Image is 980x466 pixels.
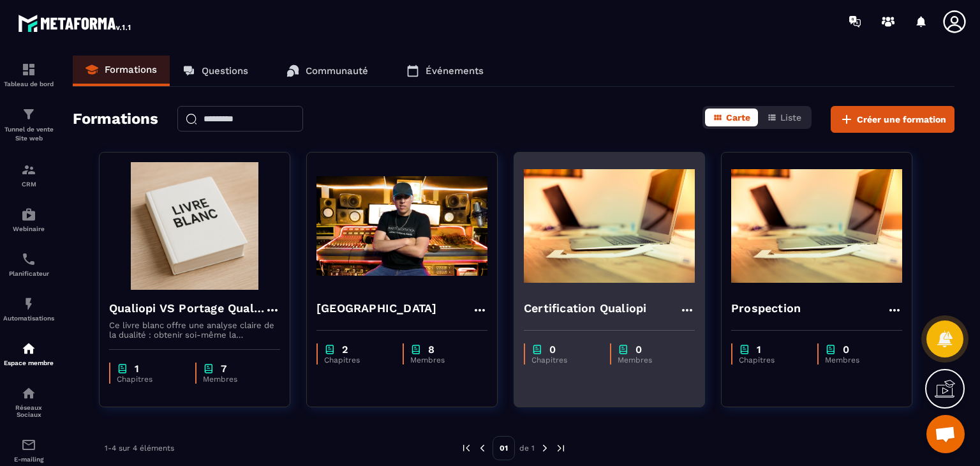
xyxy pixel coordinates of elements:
[731,162,902,290] img: formation-background
[99,152,306,423] a: formation-backgroundQualiopi VS Portage QualiopiCe livre blanc offre une analyse claire de la dua...
[3,153,54,197] a: formationformationCRM
[3,359,54,366] p: Espace membre
[3,197,54,242] a: automationsautomationsWebinaire
[18,11,133,34] img: logo
[410,343,422,356] img: chapter
[202,65,248,77] p: Questions
[618,343,629,356] img: chapter
[531,343,543,356] img: chapter
[524,299,646,317] h4: Certification Qualiopi
[274,56,381,86] a: Communauté
[3,456,54,463] p: E-mailing
[549,343,556,356] p: 0
[726,112,750,123] span: Carte
[73,56,170,86] a: Formations
[3,225,54,232] p: Webinaire
[117,363,128,375] img: chapter
[306,152,514,423] a: formation-background[GEOGRAPHIC_DATA]chapter2Chapitreschapter8Membres
[3,242,54,287] a: schedulerschedulerPlanificateur
[203,375,267,384] p: Membres
[926,415,965,453] a: Open chat
[21,62,36,77] img: formation
[3,404,54,418] p: Réseaux Sociaux
[3,287,54,331] a: automationsautomationsAutomatisations
[739,356,805,365] p: Chapitres
[539,442,551,454] img: next
[221,363,226,375] p: 7
[306,65,368,77] p: Communauté
[428,343,434,356] p: 8
[316,299,436,317] h4: [GEOGRAPHIC_DATA]
[21,341,36,356] img: automations
[105,444,174,453] p: 1-4 sur 4 éléments
[831,106,954,133] button: Créer une formation
[3,125,54,143] p: Tunnel de vente Site web
[524,162,695,290] img: formation-background
[757,343,761,356] p: 1
[410,356,475,365] p: Membres
[109,320,280,340] p: Ce livre blanc offre une analyse claire de la dualité : obtenir soi-même la certification Qualiop...
[21,207,36,222] img: automations
[73,106,158,133] h2: Formations
[21,296,36,312] img: automations
[316,162,487,290] img: formation-background
[531,356,597,365] p: Chapitres
[618,356,682,365] p: Membres
[109,299,265,317] h4: Qualiopi VS Portage Qualiopi
[857,113,946,126] span: Créer une formation
[21,252,36,267] img: scheduler
[705,109,758,126] button: Carte
[825,343,836,356] img: chapter
[3,331,54,376] a: automationsautomationsEspace membre
[170,56,261,86] a: Questions
[342,343,348,356] p: 2
[461,442,472,454] img: prev
[21,386,36,401] img: social-network
[203,363,214,375] img: chapter
[3,181,54,188] p: CRM
[759,109,809,126] button: Liste
[3,315,54,322] p: Automatisations
[394,56,496,86] a: Événements
[3,80,54,87] p: Tableau de bord
[3,376,54,428] a: social-networksocial-networkRéseaux Sociaux
[3,97,54,153] a: formationformationTunnel de vente Site web
[519,443,535,453] p: de 1
[843,343,849,356] p: 0
[635,343,642,356] p: 0
[514,152,721,423] a: formation-backgroundCertification Qualiopichapter0Chapitreschapter0Membres
[731,299,801,317] h4: Prospection
[426,65,484,77] p: Événements
[105,64,157,75] p: Formations
[324,343,336,356] img: chapter
[477,442,488,454] img: prev
[555,442,567,454] img: next
[780,112,801,123] span: Liste
[109,162,280,290] img: formation-background
[117,375,182,384] p: Chapitres
[21,162,36,177] img: formation
[3,270,54,277] p: Planificateur
[21,107,36,122] img: formation
[3,52,54,97] a: formationformationTableau de bord
[324,356,390,365] p: Chapitres
[721,152,928,423] a: formation-backgroundProspectionchapter1Chapitreschapter0Membres
[21,437,36,453] img: email
[493,436,515,460] p: 01
[739,343,750,356] img: chapter
[135,363,139,375] p: 1
[825,356,889,365] p: Membres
